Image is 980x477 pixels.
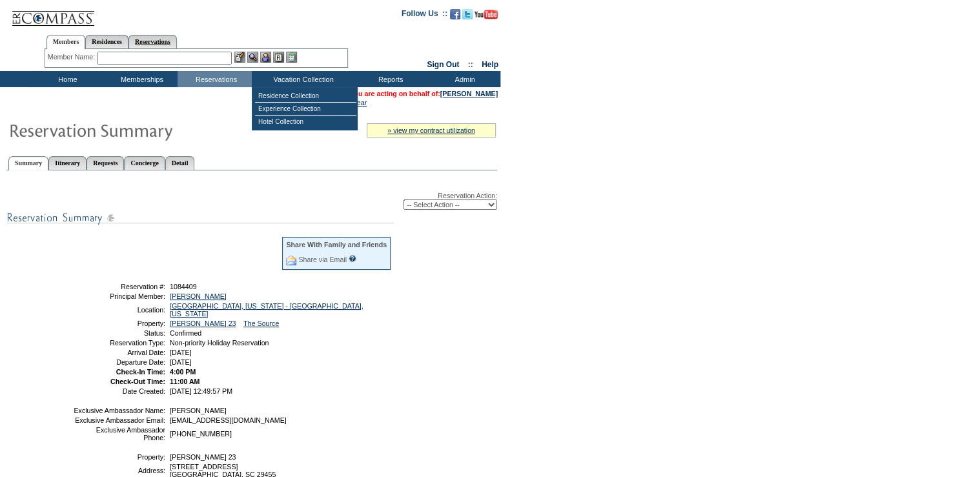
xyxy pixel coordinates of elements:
[73,292,165,300] td: Principal Member:
[73,283,165,290] td: Reservation #:
[462,9,473,19] img: Follow us on Twitter
[450,13,460,21] a: Become our fan on Facebook
[286,241,387,249] div: Share With Family and Friends
[450,9,460,19] img: Become our fan on Facebook
[29,71,103,87] td: Home
[475,10,498,19] img: Subscribe to our YouTube Channel
[349,255,356,262] input: What is this?
[73,358,165,366] td: Departure Date:
[352,71,426,87] td: Reports
[260,52,271,63] img: Impersonate
[170,292,227,300] a: [PERSON_NAME]
[73,320,165,327] td: Property:
[73,407,165,414] td: Exclusive Ambassador Name:
[255,103,356,116] td: Experience Collection
[73,349,165,356] td: Arrival Date:
[170,283,197,290] span: 1084409
[73,453,165,461] td: Property:
[170,320,236,327] a: [PERSON_NAME] 23
[103,71,178,87] td: Memberships
[255,116,356,128] td: Hotel Collection
[170,387,232,395] span: [DATE] 12:49:57 PM
[462,13,473,21] a: Follow us on Twitter
[286,52,297,63] img: b_calculator.gif
[170,416,287,424] span: [EMAIL_ADDRESS][DOMAIN_NAME]
[170,302,363,318] a: [GEOGRAPHIC_DATA], [US_STATE] - [GEOGRAPHIC_DATA], [US_STATE]
[482,60,498,69] a: Help
[170,358,192,366] span: [DATE]
[73,329,165,337] td: Status:
[73,426,165,441] td: Exclusive Ambassador Phone:
[110,378,165,385] strong: Check-Out Time:
[170,368,196,376] span: 4:00 PM
[85,35,128,48] a: Residences
[350,90,498,97] span: You are acting on behalf of:
[243,320,279,327] a: The Source
[247,52,258,63] img: View
[8,156,48,170] a: Summary
[48,52,97,63] div: Member Name:
[128,35,177,48] a: Reservations
[440,90,498,97] a: [PERSON_NAME]
[475,13,498,21] a: Subscribe to our YouTube Channel
[178,71,252,87] td: Reservations
[124,156,165,170] a: Concierge
[73,416,165,424] td: Exclusive Ambassador Email:
[8,117,267,143] img: Reservaton Summary
[298,256,347,263] a: Share via Email
[170,407,227,414] span: [PERSON_NAME]
[468,60,473,69] span: ::
[87,156,124,170] a: Requests
[46,35,86,49] a: Members
[170,349,192,356] span: [DATE]
[6,192,497,210] div: Reservation Action:
[170,339,269,347] span: Non-priority Holiday Reservation
[73,387,165,395] td: Date Created:
[387,127,475,134] a: » view my contract utilization
[350,99,367,107] a: Clear
[170,378,199,385] span: 11:00 AM
[165,156,195,170] a: Detail
[234,52,245,63] img: b_edit.gif
[252,71,352,87] td: Vacation Collection
[427,60,459,69] a: Sign Out
[426,71,500,87] td: Admin
[255,90,356,103] td: Residence Collection
[116,368,165,376] strong: Check-In Time:
[402,8,447,23] td: Follow Us ::
[170,453,236,461] span: [PERSON_NAME] 23
[73,302,165,318] td: Location:
[273,52,284,63] img: Reservations
[170,329,201,337] span: Confirmed
[73,339,165,347] td: Reservation Type:
[170,430,232,438] span: [PHONE_NUMBER]
[6,210,394,226] img: subTtlResSummary.gif
[48,156,87,170] a: Itinerary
